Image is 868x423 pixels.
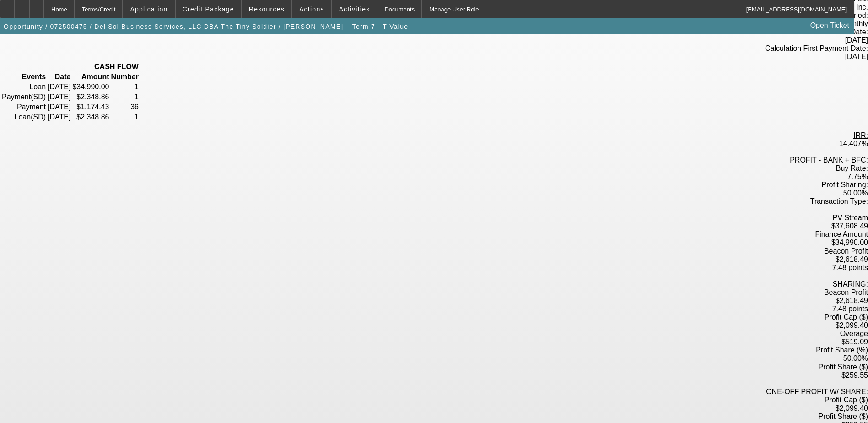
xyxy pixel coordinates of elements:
[1,92,46,102] td: Payment
[4,23,343,30] span: Opportunity / 072500475 / Del Sol Business Services, LLC DBA The Tiny Soldier / [PERSON_NAME]
[1,72,46,81] th: Events
[383,23,408,30] span: T-Value
[1,82,46,92] td: Loan
[47,103,71,112] td: [DATE]
[242,0,291,18] button: Resources
[299,5,324,13] span: Actions
[47,92,71,102] td: [DATE]
[1,113,46,122] td: Loan
[249,5,285,13] span: Resources
[183,5,234,13] span: Credit Package
[72,72,109,81] th: Amount
[332,0,377,18] button: Activities
[110,82,139,92] td: 1
[31,93,46,101] span: (SD)
[110,92,139,102] td: 1
[1,62,139,71] th: CASH FLOW
[110,72,139,81] th: Number
[110,113,139,122] td: 1
[47,82,71,92] td: [DATE]
[31,113,46,121] span: (SD)
[380,18,410,35] button: T-Value
[72,113,109,122] td: $2,348.86
[349,18,378,35] button: Term 7
[836,321,868,329] label: $2,099.40
[176,0,241,18] button: Credit Package
[831,239,868,246] label: $34,990.00
[807,18,853,33] a: Open Ticket
[72,82,109,92] td: $34,990.00
[47,113,71,122] td: [DATE]
[292,0,331,18] button: Actions
[843,354,868,362] label: 50.00%
[47,72,71,81] th: Date
[1,103,46,112] td: Payment
[72,103,109,112] td: $1,174.43
[110,103,139,112] td: 36
[123,0,174,18] button: Application
[130,5,167,13] span: Application
[352,23,375,30] span: Term 7
[339,5,370,13] span: Activities
[72,92,109,102] td: $2,348.86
